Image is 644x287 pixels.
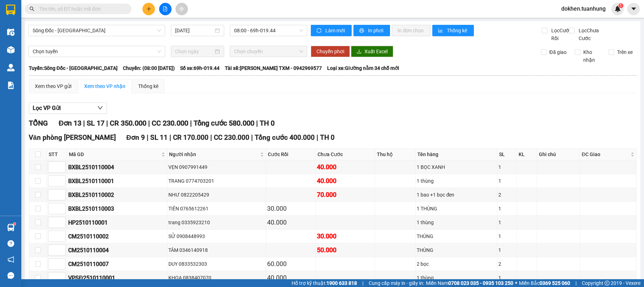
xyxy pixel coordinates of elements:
span: Đơn 9 [126,133,145,142]
div: 1 THÙNG [417,205,496,213]
b: Tuyến: Sông Đốc - [GEOGRAPHIC_DATA] [29,65,118,71]
span: Tổng cước 580.000 [194,119,254,127]
span: Người nhận [169,150,258,158]
span: aim [179,6,184,11]
span: Miền Bắc [519,279,570,287]
span: 1 [619,3,622,8]
span: bar-chart [438,28,444,34]
span: Xuất Excel [364,48,388,55]
sup: 1 [618,3,623,8]
div: 2 bọc [417,260,496,268]
span: Trên xe [614,48,635,56]
div: 1 [498,219,515,226]
div: BXBL2510110002 [68,191,166,199]
td: BXBL2510110001 [67,174,167,188]
button: caret-down [627,3,640,15]
span: notification [7,256,14,263]
strong: 0369 525 060 [540,280,570,286]
div: Xem theo VP gửi [35,82,71,90]
button: Chuyển phơi [311,46,350,57]
span: Lọc VP Gửi [33,104,61,112]
span: Mã GD [69,150,160,158]
span: message [7,272,14,279]
div: HP2510110001 [68,218,166,227]
span: ĐC Giao [582,150,629,158]
span: SL 11 [150,133,168,142]
div: NHƯ 0822205429 [168,191,264,199]
img: warehouse-icon [7,224,15,231]
img: solution-icon [7,82,15,89]
td: HP2510110001 [67,216,167,230]
span: Sông Đốc - Sài Gòn [33,25,161,36]
span: TH 0 [260,119,275,127]
div: 2 [498,260,515,268]
div: VẸN 0907991449 [168,163,264,171]
th: Chưa Cước [316,149,375,160]
span: Đã giao [547,48,569,56]
sup: 1 [13,223,16,225]
div: trang 0335923210 [168,219,264,226]
strong: 0708 023 035 - 0935 103 250 [448,280,513,286]
span: printer [359,28,365,34]
div: TÂM 0346140918 [168,246,264,254]
div: 1 [498,274,515,282]
span: | [148,119,150,127]
span: CR 170.000 [173,133,209,142]
td: BXBL2510110003 [67,202,167,216]
th: STT [47,149,67,160]
span: | [362,279,363,287]
span: | [190,119,192,127]
div: VPSĐ2510110001 [68,274,166,282]
button: printerIn phơi [353,25,390,36]
div: 1 [498,246,515,254]
span: Tổng cước 400.000 [255,133,315,142]
img: icon-new-feature [615,6,621,12]
span: sync [316,28,323,34]
span: search [29,6,34,11]
div: TRANG 0774703201 [168,177,264,185]
div: BXBL2510110004 [68,163,166,172]
span: copyright [605,281,610,286]
button: downloadXuất Excel [351,46,393,57]
div: CM2510110007 [68,260,166,269]
span: Chọn chuyến [234,46,303,57]
div: 1 thùng [417,274,496,282]
button: syncLàm mới [311,25,352,36]
div: KHOA 0838407070 [168,274,264,282]
span: plus [146,6,151,11]
div: 1 thùng [417,177,496,185]
th: KL [517,149,537,160]
div: 40.000 [267,273,315,283]
span: Đơn 13 [59,119,81,127]
span: ⚪️ [515,282,517,285]
td: CM2510110004 [67,243,167,257]
div: 40.000 [317,162,374,172]
div: 70.000 [317,190,374,200]
span: dokhen.tuanhung [556,4,611,13]
span: CC 230.000 [152,119,188,127]
div: 1 [498,205,515,213]
button: In đơn chọn [392,25,431,36]
th: Cước Rồi [266,149,316,160]
span: TỔNG [29,119,48,127]
span: Văn phòng [PERSON_NAME] [29,133,116,142]
div: 1 [498,232,515,240]
span: | [83,119,85,127]
div: SỬ 0908448993 [168,232,264,240]
span: Tài xế: [PERSON_NAME] TXM - 0942969577 [225,64,322,72]
div: 50.000 [317,245,374,255]
div: BXBL2510110001 [68,177,166,186]
th: Thu hộ [375,149,416,160]
span: CR 350.000 [110,119,146,127]
button: aim [175,3,188,15]
span: Lọc Chưa Cước [576,27,610,42]
input: Tìm tên, số ĐT hoặc mã đơn [39,5,123,13]
span: Lọc Cước Rồi [548,27,573,42]
span: | [316,133,318,142]
span: Làm mới [325,27,346,34]
span: Loại xe: Giường nằm 34 chỗ mới [327,64,399,72]
span: Số xe: 69h-019.44 [180,64,220,72]
th: Ghi chú [537,149,580,160]
span: Chọn tuyến [33,46,161,57]
span: caret-down [631,6,637,12]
